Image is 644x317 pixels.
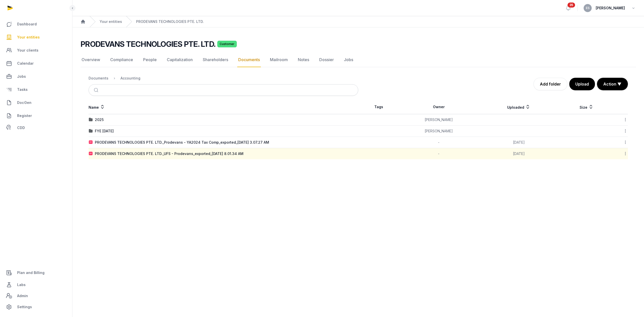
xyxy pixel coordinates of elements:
a: Your entities [100,19,122,24]
span: Tasks [17,87,28,93]
td: - [399,148,478,160]
a: Capitalization [166,53,194,67]
div: PRODEVANS TECHNOLOGIES PTE. LTD._Prodevans - YA2024 Tax Comp_exported_[DATE] 3.07.27 AM [95,140,269,145]
span: CDD [17,125,25,131]
th: Size [559,100,614,114]
a: Register [4,110,68,122]
a: Shareholders [202,53,229,67]
a: Your clients [4,44,68,56]
img: pdf.svg [89,140,93,144]
td: [PERSON_NAME] [399,114,478,126]
div: Accounting [120,76,140,81]
span: Calendar [17,60,34,66]
a: Admin [4,291,68,301]
span: [DATE] [513,140,525,144]
a: DocGen [4,97,68,109]
button: Upload [569,78,595,90]
td: [PERSON_NAME] [399,126,478,137]
div: 2025 [95,117,104,122]
img: pdf.svg [89,152,93,156]
a: Calendar [4,57,68,69]
a: Add folder [534,78,567,90]
span: Register [17,113,32,119]
th: Tags [358,100,399,114]
a: PRODEVANS TECHNOLOGIES PTE. LTD. [136,19,204,24]
span: Labs [17,282,26,288]
span: 35 [568,3,575,8]
img: folder.svg [89,129,93,133]
a: Compliance [109,53,134,67]
span: Admin [17,293,28,299]
span: [DATE] [513,151,525,156]
div: PRODEVANS TECHNOLOGIES PTE. LTD._UFS - Prodevans_exported_[DATE] 8.01.34 AM [95,151,244,156]
th: Name [89,100,358,114]
a: Plan and Billing [4,267,68,279]
span: DocGen [17,100,31,106]
a: Dossier [318,53,335,67]
span: Settings [17,304,32,310]
td: - [399,137,478,148]
a: Settings [4,301,68,313]
button: ES [584,4,592,12]
a: Labs [4,279,68,291]
span: [PERSON_NAME] [596,5,625,11]
a: Jobs [343,53,354,67]
th: Uploaded [478,100,559,114]
a: Documents [237,53,261,67]
a: Dashboard [4,18,68,30]
span: Jobs [17,73,26,80]
a: Your entities [4,31,68,43]
a: Overview [80,53,101,67]
a: People [142,53,158,67]
span: ES [586,7,590,10]
div: FYE [DATE] [95,129,114,134]
nav: Breadcrumb [89,72,358,84]
a: Mailroom [269,53,289,67]
th: Owner [399,100,478,114]
img: folder.svg [89,118,93,122]
span: Your entities [17,34,40,40]
button: Action ▼ [597,78,628,90]
nav: Breadcrumb [72,16,644,27]
nav: Tabs [80,53,636,67]
h2: PRODEVANS TECHNOLOGIES PTE. LTD. [80,39,215,49]
button: Submit [91,85,103,96]
div: Documents [89,76,108,81]
span: Plan and Billing [17,270,45,276]
span: Dashboard [17,21,37,27]
span: Customer [217,41,237,47]
a: Notes [297,53,310,67]
span: Your clients [17,47,38,53]
a: Tasks [4,84,68,96]
a: CDD [4,123,68,133]
a: Jobs [4,70,68,83]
